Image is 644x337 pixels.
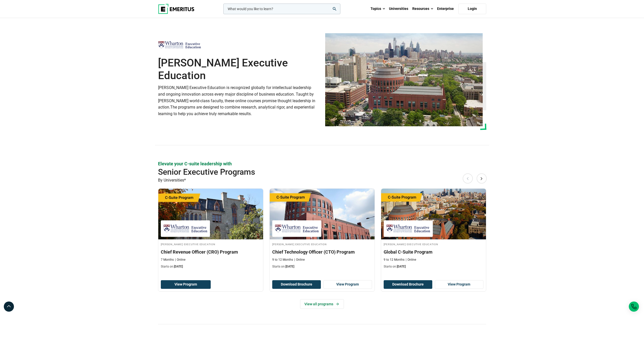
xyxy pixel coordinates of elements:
[463,173,473,184] button: Previous
[272,258,293,262] p: 9 to 12 Months
[275,223,319,234] img: Wharton Executive Education
[381,189,486,271] a: Leadership Course by Wharton Executive Education - September 24, 2025 Wharton Executive Education...
[384,249,483,255] h3: Global C-Suite Program
[158,167,453,177] h2: Senior Executive Programs
[270,189,375,239] img: Chief Technology Officer (CTO) Program | Online Technology Course
[158,189,263,239] img: Chief Revenue Officer (CRO) Program | Online Business Management Course
[272,280,321,289] button: Download Brochure
[174,265,183,268] span: [DATE]
[272,242,372,246] h4: [PERSON_NAME] Executive Education
[300,299,344,309] a: View all programs
[161,249,261,255] h3: Chief Revenue Officer (CRO) Program
[161,242,261,246] h4: [PERSON_NAME] Executive Education
[406,258,416,262] p: Online
[294,258,305,262] p: Online
[397,265,406,268] span: [DATE]
[477,173,487,184] button: Next
[458,4,486,14] a: Login
[325,33,483,126] img: Wharton Executive Education
[175,258,185,262] p: Online
[158,40,201,50] img: Wharton Executive Education
[384,264,483,269] p: Starts on:
[161,280,211,289] a: View Program
[163,223,207,234] img: Wharton Executive Education
[161,258,174,262] p: 7 Months
[435,280,483,289] a: View Program
[381,189,486,239] img: Global C-Suite Program | Online Leadership Course
[158,161,486,167] p: Elevate your C-suite leadership with
[158,84,319,117] p: [PERSON_NAME] Executive Education is recognized globally for intellectual leadership and ongoing ...
[223,4,340,14] input: woocommerce-product-search-field-0
[285,265,294,268] span: [DATE]
[158,189,263,271] a: Business Management Course by Wharton Executive Education - September 17, 2025 Wharton Executive ...
[158,57,319,82] h1: [PERSON_NAME] Executive Education
[161,264,261,269] p: Starts on:
[386,223,430,234] img: Wharton Executive Education
[158,177,486,184] p: By Universities*
[384,280,432,289] button: Download Brochure
[270,189,375,271] a: Technology Course by Wharton Executive Education - September 18, 2025 Wharton Executive Education...
[272,264,372,269] p: Starts on:
[323,280,372,289] a: View Program
[384,242,483,246] h4: [PERSON_NAME] Executive Education
[272,249,372,255] h3: Chief Technology Officer (CTO) Program
[384,258,404,262] p: 9 to 12 Months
